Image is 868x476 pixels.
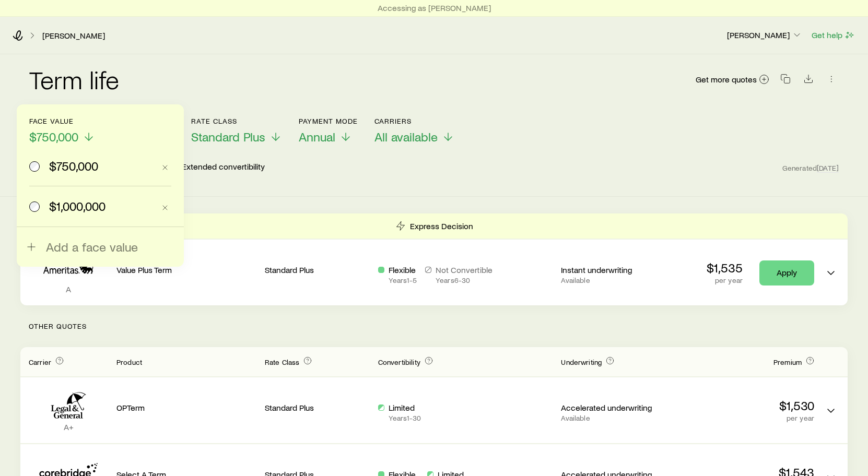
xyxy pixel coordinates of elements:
span: Generated [782,163,839,173]
p: Available [561,276,666,284]
a: Get more quotes [695,74,770,86]
span: Premium [773,358,802,366]
p: Other Quotes [20,305,848,347]
span: Standard Plus [191,129,265,144]
span: Carrier [29,358,51,366]
p: A+ [29,422,108,432]
p: Accessing as [PERSON_NAME] [378,3,491,13]
p: Standard Plus [265,402,370,413]
p: per year [674,414,814,422]
div: Term quotes [20,213,848,305]
button: Rate ClassStandard Plus [191,117,282,145]
p: OPTerm [116,402,256,413]
p: Extended convertibility [182,161,265,174]
button: CarriersAll available [374,117,454,145]
p: Carriers [374,117,454,125]
a: Apply [759,260,814,285]
span: $750,000 [29,129,78,144]
span: Get more quotes [696,75,757,84]
a: [PERSON_NAME] [42,31,105,41]
button: Get help [811,29,855,41]
p: $1,535 [707,260,743,275]
span: All available [374,129,438,144]
p: [PERSON_NAME] [727,30,802,40]
p: Accelerated underwriting [561,402,666,413]
span: Product [116,358,142,366]
span: Underwriting [561,358,602,366]
a: Download CSV [801,76,816,86]
p: Flexible [389,265,417,275]
p: Standard Plus [265,265,370,275]
p: Not Convertible [436,265,492,275]
span: Annual [299,129,335,144]
p: Years 6 - 30 [436,276,492,284]
p: per year [707,276,743,284]
p: Value Plus Term [116,265,256,275]
p: Limited [389,402,421,413]
p: Rate Class [191,117,282,125]
p: $1,530 [674,398,814,413]
p: A [29,284,108,294]
button: [PERSON_NAME] [726,29,803,42]
p: Express Decision [410,221,473,231]
span: Rate Class [265,358,300,366]
p: Face value [29,117,95,125]
button: Payment ModeAnnual [299,117,358,145]
p: Payment Mode [299,117,358,125]
span: Convertibility [378,358,420,366]
p: Years 1 - 5 [389,276,417,284]
p: Available [561,414,666,422]
button: Face value$750,000 [29,117,95,145]
p: Instant underwriting [561,265,666,275]
span: [DATE] [817,163,839,173]
h2: Term life [29,67,119,92]
p: Years 1 - 30 [389,414,421,422]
